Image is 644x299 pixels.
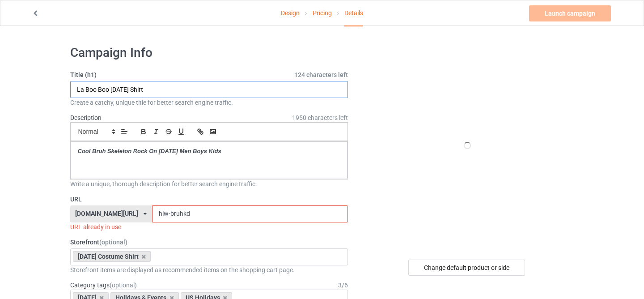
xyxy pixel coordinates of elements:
div: Storefront items are displayed as recommended items on the shopping cart page. [70,265,348,274]
span: 124 characters left [294,70,348,79]
label: Storefront [70,238,348,247]
h1: Campaign Info [70,45,348,61]
a: Design [281,0,300,26]
label: Title (h1) [70,70,348,79]
div: [DATE] Costume Shirt [73,251,151,262]
em: Cool Bruh Skeleton Rock On [DATE] Men Boys Kids [78,148,221,154]
div: URL already in use [70,222,348,231]
div: Change default product or side [408,260,525,276]
div: Create a catchy, unique title for better search engine traffic. [70,98,348,107]
label: URL [70,195,348,204]
label: Category tags [70,281,137,290]
span: (optional) [99,239,127,246]
div: [DOMAIN_NAME][URL] [75,210,138,217]
span: 1950 characters left [292,113,348,122]
span: (optional) [110,282,137,289]
div: 3 / 6 [338,281,348,290]
div: Write a unique, thorough description for better search engine traffic. [70,179,348,188]
a: Pricing [313,0,332,26]
div: Details [344,0,363,26]
label: Description [70,114,102,121]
